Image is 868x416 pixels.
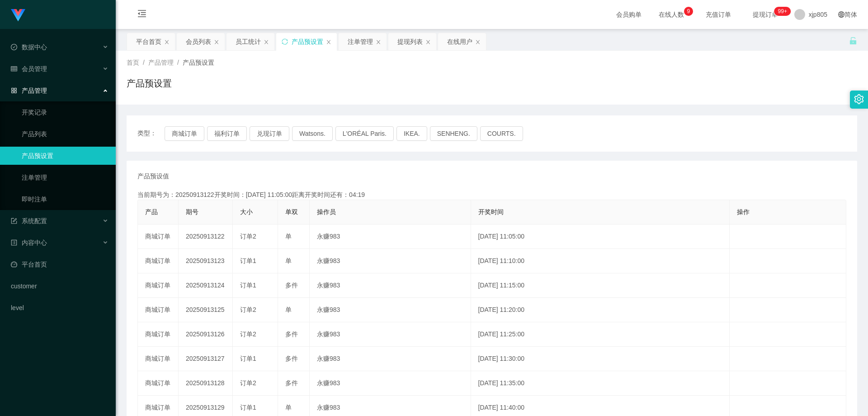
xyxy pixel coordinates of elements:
[22,125,108,143] a: 产品列表
[11,277,108,295] a: customer
[164,39,170,45] i: 图标: close
[285,379,298,387] span: 多件
[687,7,690,16] p: 9
[11,43,47,51] span: 数据中心
[22,168,108,186] a: 注单管理
[425,39,431,45] i: 图标: close
[138,249,179,273] td: 商城订单
[165,126,204,141] button: 商城订单
[447,33,472,50] div: 在线用户
[654,11,689,18] span: 在线人数
[285,355,298,362] span: 多件
[240,208,253,215] span: 大小
[11,218,17,224] i: 图标: form
[137,172,169,181] span: 产品预设值
[326,39,331,45] i: 图标: close
[179,371,233,396] td: 20250913128
[214,39,219,45] i: 图标: close
[264,39,269,45] i: 图标: close
[179,249,233,273] td: 20250913123
[292,33,323,50] div: 产品预设置
[136,33,161,50] div: 平台首页
[11,239,47,246] span: 内容中心
[145,208,158,215] span: 产品
[397,33,423,50] div: 提现列表
[138,347,179,371] td: 商城订单
[240,355,256,362] span: 订单1
[285,208,298,215] span: 单双
[310,347,471,371] td: 永赚983
[310,371,471,396] td: 永赚983
[310,249,471,273] td: 永赚983
[137,190,846,200] div: 当前期号为：20250913122开奖时间：[DATE] 11:05:00距离开奖时间还有：04:19
[138,225,179,249] td: 商城订单
[186,208,198,215] span: 期号
[240,306,256,313] span: 订单2
[240,257,256,264] span: 订单1
[285,282,298,289] span: 多件
[471,371,730,396] td: [DATE] 11:35:00
[430,126,477,141] button: SENHENG.
[240,330,256,338] span: 订单2
[285,404,292,411] span: 单
[138,273,179,298] td: 商城订单
[240,404,256,411] span: 订单1
[471,322,730,347] td: [DATE] 11:25:00
[292,126,333,141] button: Watsons.
[737,208,750,215] span: 操作
[11,239,17,246] i: 图标: profile
[11,65,47,72] span: 会员管理
[285,257,292,264] span: 单
[471,298,730,322] td: [DATE] 11:20:00
[285,330,298,338] span: 多件
[127,59,139,66] span: 首页
[11,255,108,273] a: 图标: dashboard平台首页
[310,225,471,249] td: 永赚983
[22,190,108,208] a: 即时注单
[179,273,233,298] td: 20250913124
[285,233,292,240] span: 单
[250,126,289,141] button: 兑现订单
[177,59,179,66] span: /
[475,39,481,45] i: 图标: close
[471,225,730,249] td: [DATE] 11:05:00
[310,273,471,298] td: 永赚983
[179,298,233,322] td: 20250913125
[310,322,471,347] td: 永赚983
[748,11,783,18] span: 提现订单
[240,233,256,240] span: 订单2
[348,33,373,50] div: 注单管理
[335,126,394,141] button: L'ORÉAL Paris.
[11,87,47,94] span: 产品管理
[183,59,214,66] span: 产品预设置
[179,322,233,347] td: 20250913126
[310,298,471,322] td: 永赚983
[317,208,336,215] span: 操作员
[11,299,108,317] a: level
[240,379,256,387] span: 订单2
[471,347,730,371] td: [DATE] 11:30:00
[282,38,288,45] i: 图标: sync
[849,37,857,45] i: 图标: unlock
[179,347,233,371] td: 20250913127
[11,66,17,72] i: 图标: table
[285,306,292,313] span: 单
[376,39,381,45] i: 图标: close
[148,59,174,66] span: 产品管理
[127,0,157,29] i: 图标: menu-fold
[838,11,844,18] i: 图标: global
[471,273,730,298] td: [DATE] 11:15:00
[471,249,730,273] td: [DATE] 11:10:00
[396,126,427,141] button: IKEA.
[11,44,17,50] i: 图标: check-circle-o
[480,126,523,141] button: COURTS.
[138,322,179,347] td: 商城订单
[240,282,256,289] span: 订单1
[701,11,736,18] span: 充值订单
[684,7,693,16] sup: 9
[854,94,864,104] i: 图标: setting
[478,208,504,215] span: 开奖时间
[138,371,179,396] td: 商城订单
[143,59,145,66] span: /
[138,298,179,322] td: 商城订单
